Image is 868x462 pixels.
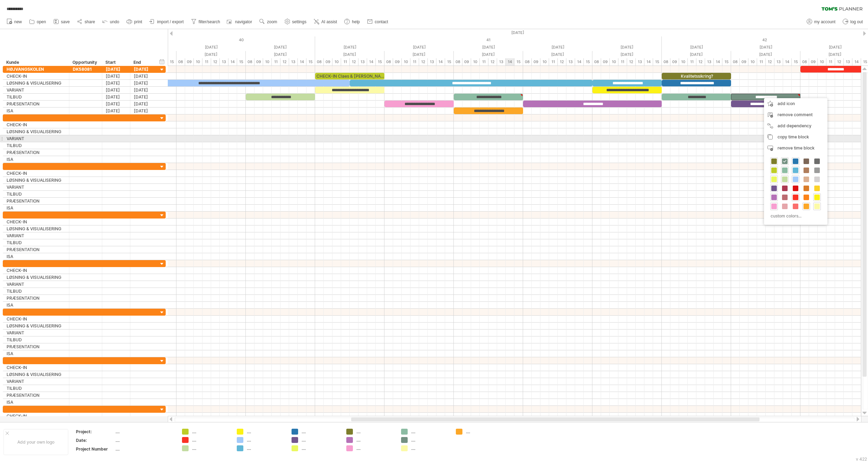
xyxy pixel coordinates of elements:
div: Friday, 10 October 2025 [592,44,662,51]
span: new [14,19,22,24]
div: 15 [237,58,246,66]
div: 13 [428,58,436,66]
div: PRÆSENTATION [7,246,66,253]
a: save [52,17,72,26]
div: [DATE] [102,108,130,114]
div: CHECK-IN [7,413,66,419]
div: 12 [211,58,220,66]
div: 08 [662,58,670,66]
div: LØSNING & VISUALISERING [7,274,66,281]
div: 15 [168,58,176,66]
span: print [134,19,142,24]
div: Wednesday, 8 October 2025 [454,44,523,51]
div: 14 [436,58,445,66]
div: 14 [228,58,237,66]
div: Friday, 3 October 2025 [246,51,315,58]
div: 10 [818,58,826,66]
div: CHECK-IN [7,219,66,225]
div: 10 [610,58,618,66]
div: Project Number [76,446,114,452]
span: navigator [235,19,252,24]
div: VARIANT [7,184,66,190]
div: 10 [748,58,757,66]
div: [DATE] [102,94,130,100]
div: [DATE] [130,66,158,72]
div: Monday, 6 October 2025 [315,44,384,51]
div: add icon [764,98,827,109]
div: 13 [566,58,575,66]
span: save [61,19,70,24]
div: CHECK-IN [7,267,66,274]
span: log out [850,19,863,24]
div: 10 [540,58,549,66]
div: Monday, 6 October 2025 [315,51,384,58]
div: .... [115,437,174,443]
a: zoom [258,17,279,26]
div: 12 [835,58,844,66]
div: DK58081 [73,66,98,72]
div: add dependency [764,120,827,131]
div: 15 [514,58,523,66]
div: 09 [324,58,332,66]
div: .... [192,445,230,451]
div: .... [411,437,449,443]
div: Thursday, 2 October 2025 [176,51,246,58]
div: Opportunity [72,59,98,66]
div: v 422 [856,456,867,462]
div: 08 [731,58,740,66]
div: 08 [384,58,393,66]
div: 13 [705,58,714,66]
div: .... [356,429,394,435]
div: VARIANT [7,232,66,239]
div: PRÆSENTATION [7,295,66,301]
div: 10 [679,58,688,66]
div: 08 [800,58,809,66]
a: share [75,17,97,26]
div: 11 [549,58,558,66]
span: remove time block [778,145,815,151]
div: 14 [714,58,722,66]
div: 15 [722,58,731,66]
div: 14 [783,58,792,66]
div: TILBUD [7,142,66,149]
div: .... [192,429,230,435]
div: Monday, 13 October 2025 [662,51,731,58]
div: remove comment [764,109,827,120]
div: VARIANT [7,135,66,142]
div: ISA [7,156,66,163]
div: VARIANT [7,281,66,288]
div: 15 [445,58,454,66]
a: filter/search [189,17,222,26]
span: import / export [157,19,184,24]
span: undo [110,19,119,24]
div: 14 [506,58,514,66]
div: 12 [558,58,566,66]
div: 08 [454,58,462,66]
div: 13 [289,58,298,66]
span: open [37,19,46,24]
div: Tuesday, 14 October 2025 [731,44,800,51]
div: 08 [176,58,185,66]
div: 09 [254,58,263,66]
div: LØSNING & VISUALISERING [7,80,66,86]
div: 10 [471,58,480,66]
div: TILBUD [7,239,66,246]
a: my account [805,17,837,26]
div: 09 [601,58,610,66]
span: copy time block [778,134,809,139]
div: [DATE] [130,73,158,79]
div: LØSNING & VISUALISERING [7,323,66,329]
div: [DATE] [130,87,158,93]
div: PRÆSENTATION [7,392,66,399]
div: .... [192,437,230,443]
div: CHECK-IN [7,121,66,128]
div: CHECK-IN [7,170,66,177]
div: TILBUD [7,94,66,100]
div: ISA [7,108,66,114]
div: Friday, 10 October 2025 [592,51,662,58]
div: 11 [826,58,835,66]
div: 11 [272,58,280,66]
div: [DATE] [102,80,130,86]
div: LØSNING & VISUALISERING [7,225,66,232]
div: 12 [696,58,705,66]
